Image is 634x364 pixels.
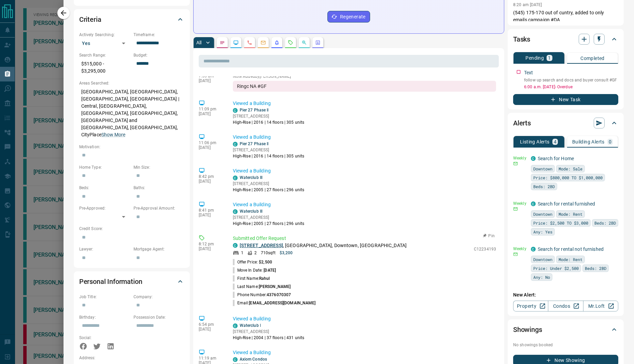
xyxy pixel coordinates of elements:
p: 8:12 pm [199,242,223,246]
a: Mr.Loft [583,301,618,312]
svg: Email [513,207,518,211]
p: All [196,40,202,45]
a: Search for Home [538,156,574,161]
p: High-Rise | 2004 | 37 floors | 431 units [233,335,305,341]
p: Weekly [513,246,527,252]
p: Home Type: [79,164,130,170]
p: Budget: [133,52,184,58]
span: Mode: Sale [559,165,582,172]
p: Listing Alerts [520,139,550,144]
p: [DATE] [199,246,223,251]
a: Search for rental furnished [538,201,595,207]
div: condos.ca [233,108,238,113]
div: condos.ca [233,357,238,362]
p: [STREET_ADDRESS] [233,147,305,153]
a: [STREET_ADDRESS] [240,243,283,248]
p: 4 [554,139,556,144]
span: Rahul [259,276,270,281]
p: Possession Date: [133,314,184,320]
p: [DATE] [199,145,223,150]
span: $2,500 [259,260,272,264]
svg: Notes [220,40,225,45]
p: Min Size: [133,164,184,170]
p: Email: [233,300,316,306]
p: Job Title: [79,294,130,300]
div: Personal Information [79,273,184,290]
span: Any: No [533,274,550,280]
p: Lawyer: [79,246,130,252]
button: Show More [101,131,125,138]
p: 8:41 pm [199,208,223,213]
p: [DATE] [199,78,223,83]
span: [EMAIL_ADDRESS][DOMAIN_NAME] [249,301,315,305]
p: 11:19 am [199,356,223,361]
p: Pre-Approval Amount: [133,205,184,211]
p: [DATE] [199,213,223,217]
span: Downtown [533,256,552,263]
p: Note Added by [PERSON_NAME] [233,74,496,79]
div: condos.ca [531,201,536,206]
p: Beds: [79,185,130,191]
p: Viewed a Building [233,100,496,107]
div: Ringc NA #GF [233,81,496,92]
p: 1 [548,56,551,60]
svg: Calls [247,40,252,45]
p: [STREET_ADDRESS] [233,214,305,221]
div: Criteria [79,11,184,28]
span: Price: $800,000 TO $1,000,000 [533,174,603,181]
p: Offer Price: [233,259,272,265]
span: Any: Yes [533,228,552,235]
svg: Lead Browsing Activity [233,40,239,45]
div: Alerts [513,115,618,131]
button: Regenerate [327,11,370,22]
p: Motivation: [79,144,184,150]
svg: Listing Alerts [274,40,280,45]
a: Pier 27 Phase Ⅱ [240,141,269,146]
p: [GEOGRAPHIC_DATA], [GEOGRAPHIC_DATA], [GEOGRAPHIC_DATA], [GEOGRAPHIC_DATA] | Central, [GEOGRAPHIC... [79,86,184,140]
p: 2 [254,250,257,256]
p: Credit Score: [79,226,184,232]
div: condos.ca [233,323,238,328]
p: Viewed a Building [233,134,496,141]
p: Social: [79,335,130,341]
a: Search for rental not furnished [538,246,604,252]
h2: Criteria [79,14,101,25]
p: Building Alerts [572,139,605,144]
p: 6:00 a.m. [DATE] - Overdue [524,84,618,90]
span: Downtown [533,165,552,172]
span: Downtown [533,211,552,217]
p: High-Rise | 2016 | 14 floors | 305 units [233,119,305,125]
a: Condos [548,301,583,312]
p: Viewed a Building [233,349,496,356]
h2: Alerts [513,118,531,128]
p: Search Range: [79,52,130,58]
p: 11:09 pm [199,107,223,111]
p: Actively Searching: [79,32,130,38]
a: Waterclub Ⅲ [240,175,263,180]
p: 0 [609,139,611,144]
div: condos.ca [233,176,238,180]
p: Viewed a Building [233,201,496,208]
p: Last Name: [233,284,291,290]
p: Company: [133,294,184,300]
p: 710 sqft [261,250,276,256]
p: Address: [79,355,184,361]
p: Move In Date: [233,267,276,273]
p: New Alert: [513,291,618,299]
p: No showings booked [513,342,618,348]
a: Property [513,301,548,312]
p: Birthday: [79,314,130,320]
div: Tasks [513,31,618,47]
svg: Email [513,252,518,257]
p: [DATE] [199,327,223,332]
div: Showings [513,321,618,338]
p: $515,000 - $3,295,000 [79,58,130,77]
span: Beds: 2BD [533,183,555,190]
p: (545) 175-170 out of cuntry, added to only emails campaign #DA [513,9,618,24]
svg: Agent Actions [315,40,321,45]
p: Baths: [133,185,184,191]
p: [DATE] [199,179,223,184]
div: condos.ca [531,156,536,161]
svg: Requests [288,40,293,45]
span: [DATE] [264,268,276,273]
